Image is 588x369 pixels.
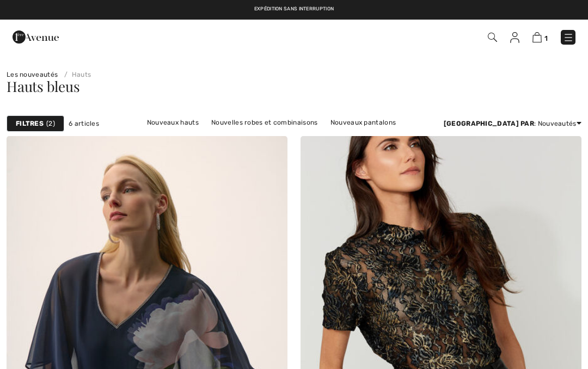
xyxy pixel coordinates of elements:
img: 1ère Avenue [13,26,59,48]
a: Nouvelles robes et combinaisons [206,115,323,130]
a: 1ère Avenue [13,31,59,41]
div: : Nouveautés [444,119,581,128]
strong: Filtres [16,119,44,128]
span: 1 [544,34,548,42]
span: 2 [46,119,55,128]
img: Panier d'achat [532,32,542,42]
img: Menu [563,32,574,43]
a: Nouvelles jupes [344,130,405,144]
strong: [GEOGRAPHIC_DATA] par [444,120,534,127]
span: 6 articles [69,119,99,128]
a: Nouveaux hauts [142,115,204,130]
img: Mes infos [510,32,519,43]
img: Recherche [488,33,497,42]
span: Hauts bleus [7,77,80,96]
a: Nouveaux pantalons [325,115,401,130]
a: Nouvelles vestes et blazers [242,130,341,144]
a: 1 [532,30,548,44]
a: Hauts [60,71,91,78]
a: Les nouveautés [7,71,58,78]
a: Nouveaux pulls et cardigans [138,130,240,144]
